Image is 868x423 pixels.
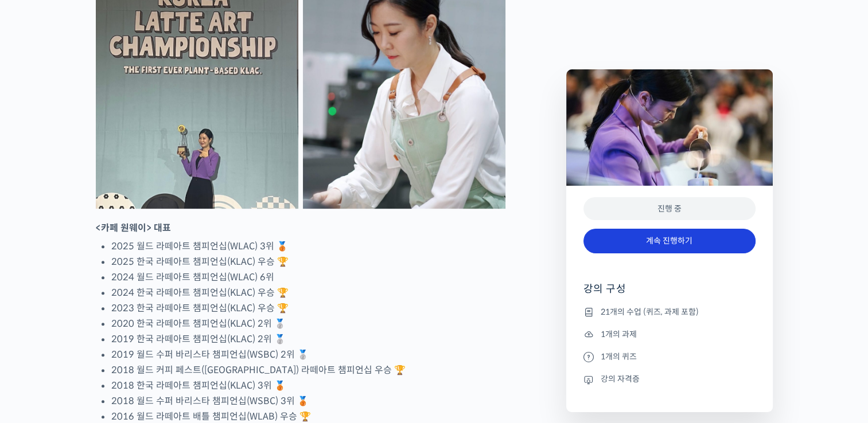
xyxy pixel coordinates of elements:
[111,254,505,269] li: 2025 한국 라떼아트 챔피언십(KLAC) 우승 🏆
[111,362,505,378] li: 2018 월드 커피 페스트([GEOGRAPHIC_DATA]) 라떼아트 챔피언십 우승 🏆
[111,316,505,331] li: 2020 한국 라떼아트 챔피언십(KLAC) 2위 🥈
[76,328,148,357] a: 대화
[3,328,76,357] a: 홈
[583,373,756,386] li: 강의 자격증
[111,347,505,362] li: 2019 월드 수퍼 바리스타 챔피언십(WSBC) 2위 🥈
[111,393,505,409] li: 2018 월드 수퍼 바리스타 챔피언십(WSBC) 3위 🥉
[583,350,756,363] li: 1개의 퀴즈
[148,328,220,357] a: 설정
[111,331,505,347] li: 2019 한국 라떼아트 챔피언십(KLAC) 2위 🥈
[583,282,756,305] h4: 강의 구성
[177,345,191,354] span: 설정
[105,346,119,355] span: 대화
[111,300,505,316] li: 2023 한국 라떼아트 챔피언십(KLAC) 우승 🏆
[111,378,505,393] li: 2018 한국 라떼아트 챔피언십(KLAC) 3위 🥉
[583,327,756,341] li: 1개의 과제
[111,238,505,254] li: 2025 월드 라떼아트 챔피언십(WLAC) 3위 🥉
[111,285,505,300] li: 2024 한국 라떼아트 챔피언십(KLAC) 우승 🏆
[583,305,756,319] li: 21개의 수업 (퀴즈, 과제 포함)
[36,345,43,354] span: 홈
[111,269,505,285] li: 2024 월드 라떼아트 챔피언십(WLAC) 6위
[583,197,756,221] div: 진행 중
[96,222,171,234] strong: <카페 원웨이> 대표
[583,229,756,253] a: 계속 진행하기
